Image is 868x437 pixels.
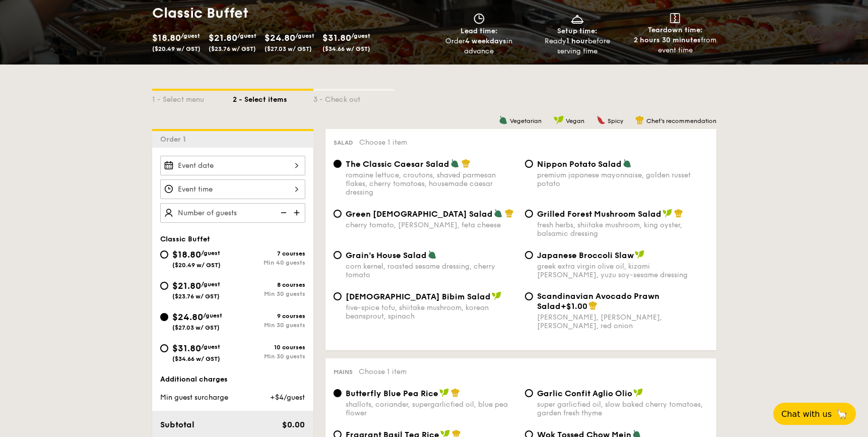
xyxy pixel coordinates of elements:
[233,259,305,266] div: Min 40 guests
[472,13,487,24] img: icon-clock.2db775ea.svg
[160,235,210,243] span: Classic Buffet
[633,388,643,397] img: icon-vegan.f8ff3823.svg
[333,251,342,259] input: Grain's House Saladcorn kernel, roasted sesame dressing, cherry tomato
[635,250,645,259] img: icon-vegan.f8ff3823.svg
[359,367,407,376] span: Choose 1 item
[346,303,517,321] div: five-spice tofu, shiitake mushroom, korean beansprout, spinach
[264,45,312,52] span: ($27.03 w/ GST)
[557,27,597,35] span: Setup time:
[596,115,606,124] img: icon-spicy.37a8142b.svg
[346,262,517,279] div: corn kernel, roasted sesame dressing, cherry tomato
[290,203,305,222] img: icon-add.58712e84.svg
[537,313,708,330] div: [PERSON_NAME], [PERSON_NAME], [PERSON_NAME], red onion
[499,115,508,124] img: icon-vegetarian.fe4039eb.svg
[525,389,533,397] input: Garlic Confit Aglio Oliosuper garlicfied oil, slow baked cherry tomatoes, garden fresh thyme
[608,117,623,124] span: Spicy
[554,115,564,124] img: icon-vegan.f8ff3823.svg
[346,159,449,169] span: The Classic Caesar Salad
[623,159,632,168] img: icon-vegetarian.fe4039eb.svg
[781,409,832,419] span: Chat with us
[537,400,708,417] div: super garlicfied oil, slow baked cherry tomatoes, garden fresh thyme
[451,388,460,397] img: icon-chef-hat.a58ddaea.svg
[237,32,256,39] span: /guest
[434,36,524,56] div: Order in advance
[532,36,622,56] div: Ready before serving time
[510,117,542,124] span: Vegetarian
[233,322,305,329] div: Min 30 guests
[160,203,305,223] input: Number of guests
[160,374,305,385] div: Additional charges
[233,344,305,351] div: 10 courses
[525,251,533,259] input: Japanese Broccoli Slawgreek extra virgin olive oil, kizami [PERSON_NAME], yuzu soy-sesame dressing
[465,37,506,45] strong: 4 weekdays
[570,13,585,24] img: icon-dish.430c3a2e.svg
[172,355,220,362] span: ($34.66 w/ GST)
[346,400,517,417] div: shallots, coriander, supergarlicfied oil, blue pea flower
[160,344,168,352] input: $31.80/guest($34.66 w/ GST)10 coursesMin 30 guests
[152,45,201,52] span: ($20.49 w/ GST)
[282,420,305,429] span: $0.00
[333,389,342,397] input: Butterfly Blue Pea Riceshallots, coriander, supergarlicfied oil, blue pea flower
[181,32,200,39] span: /guest
[492,291,502,300] img: icon-vegan.f8ff3823.svg
[264,32,295,43] span: $24.80
[566,37,588,45] strong: 1 hour
[674,209,683,218] img: icon-chef-hat.a58ddaea.svg
[160,282,168,290] input: $21.80/guest($23.76 w/ GST)8 coursesMin 30 guests
[662,209,673,218] img: icon-vegan.f8ff3823.svg
[160,420,194,429] span: Subtotal
[233,250,305,257] div: 7 courses
[333,160,342,168] input: The Classic Caesar Saladromaine lettuce, croutons, shaved parmesan flakes, cherry tomatoes, house...
[160,179,305,199] input: Event time
[160,393,228,402] span: Min guest surcharge
[537,221,708,238] div: fresh herbs, shiitake mushroom, king oyster, balsamic dressing
[460,27,498,35] span: Lead time:
[428,250,437,259] img: icon-vegetarian.fe4039eb.svg
[270,393,305,402] span: +$4/guest
[537,159,622,169] span: Nippon Potato Salad
[646,117,716,124] span: Chef's recommendation
[160,156,305,175] input: Event date
[630,35,720,55] div: from event time
[648,26,703,34] span: Teardown time:
[346,209,493,219] span: Green [DEMOGRAPHIC_DATA] Salad
[333,292,342,300] input: [DEMOGRAPHIC_DATA] Bibim Saladfive-spice tofu, shiitake mushroom, korean beansprout, spinach
[172,249,201,260] span: $18.80
[333,210,342,218] input: Green [DEMOGRAPHIC_DATA] Saladcherry tomato, [PERSON_NAME], feta cheese
[233,290,305,297] div: Min 30 guests
[209,45,256,52] span: ($23.76 w/ GST)
[209,32,237,43] span: $21.80
[201,281,220,288] span: /guest
[152,91,233,105] div: 1 - Select menu
[346,251,427,260] span: Grain's House Salad
[634,36,701,44] strong: 2 hours 30 minutes
[461,159,471,168] img: icon-chef-hat.a58ddaea.svg
[152,32,181,43] span: $18.80
[537,291,659,311] span: Scandinavian Avocado Prawn Salad
[670,13,680,23] img: icon-teardown.65201eee.svg
[505,209,514,218] img: icon-chef-hat.a58ddaea.svg
[233,313,305,320] div: 9 courses
[201,249,220,257] span: /guest
[172,343,201,354] span: $31.80
[773,403,856,425] button: Chat with us🦙
[322,32,351,43] span: $31.80
[333,368,353,376] span: Mains
[566,117,584,124] span: Vegan
[537,389,632,398] span: Garlic Confit Aglio Olio
[295,32,314,39] span: /guest
[160,251,168,259] input: $18.80/guest($20.49 w/ GST)7 coursesMin 40 guests
[525,292,533,300] input: Scandinavian Avocado Prawn Salad+$1.00[PERSON_NAME], [PERSON_NAME], [PERSON_NAME], red onion
[537,251,634,260] span: Japanese Broccoli Slaw
[525,210,533,218] input: Grilled Forest Mushroom Saladfresh herbs, shiitake mushroom, king oyster, balsamic dressing
[836,408,848,420] span: 🦙
[588,301,597,310] img: icon-chef-hat.a58ddaea.svg
[313,91,394,105] div: 3 - Check out
[172,293,220,300] span: ($23.76 w/ GST)
[160,313,168,321] input: $24.80/guest($27.03 w/ GST)9 coursesMin 30 guests
[494,209,503,218] img: icon-vegetarian.fe4039eb.svg
[346,292,491,301] span: [DEMOGRAPHIC_DATA] Bibim Salad
[201,343,220,350] span: /guest
[537,171,708,188] div: premium japanese mayonnaise, golden russet potato
[233,281,305,288] div: 8 courses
